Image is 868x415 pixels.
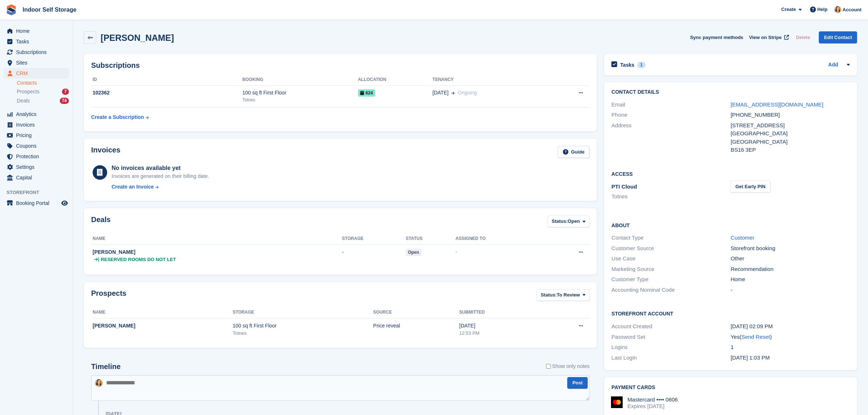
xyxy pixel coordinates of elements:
[627,403,678,410] div: Expires [DATE]
[611,111,731,119] div: Phone
[611,121,731,154] div: Address
[373,322,459,330] div: Price reveal
[60,98,69,104] div: 74
[567,377,588,389] button: Post
[731,101,823,108] a: [EMAIL_ADDRESS][DOMAIN_NAME]
[611,265,731,274] div: Marketing Source
[819,31,857,43] a: Edit Contact
[4,172,69,183] a: menu
[548,216,589,228] button: Status: Open
[16,198,60,208] span: Booking Portal
[611,255,731,263] div: Use Case
[91,61,589,70] h2: Subscriptions
[112,183,154,191] div: Create an Invoice
[242,97,358,103] div: Totnes
[101,33,174,43] h2: [PERSON_NAME]
[611,183,637,190] span: PTI Cloud
[4,151,69,162] a: menu
[4,68,69,78] a: menu
[406,233,456,245] th: Status
[342,233,406,245] th: Storage
[4,141,69,151] a: menu
[91,233,342,245] th: Name
[637,62,646,68] div: 1
[95,379,103,387] img: Emma Higgins
[611,396,623,408] img: Mastercard Logo
[17,97,30,104] span: Deals
[91,307,233,318] th: Name
[611,354,731,362] div: Last Login
[4,26,69,36] a: menu
[740,334,772,340] span: ( )
[834,6,841,13] img: Emma Higgins
[731,255,850,263] div: Other
[17,88,39,95] span: Prospects
[20,4,79,16] a: Indoor Self Storage
[611,170,850,177] h2: Access
[358,89,375,97] span: 624
[17,88,69,96] a: Prospects 7
[817,6,828,13] span: Help
[611,310,850,317] h2: Storefront Account
[611,322,731,331] div: Account Created
[731,333,850,341] div: Yes
[16,26,60,36] span: Home
[112,164,209,172] div: No invoices available yet
[731,111,850,119] div: [PHONE_NUMBER]
[4,36,69,47] a: menu
[16,47,60,57] span: Subscriptions
[611,385,850,391] h2: Payment cards
[233,322,373,330] div: 100 sq ft First Floor
[731,181,770,193] button: Get Early PIN
[242,89,358,97] div: 100 sq ft First Floor
[781,6,796,13] span: Create
[16,130,60,140] span: Pricing
[611,333,731,341] div: Password Set
[101,256,176,263] span: RESERVED ROOMS DO NOT LET
[690,31,743,43] button: Sync payment methods
[552,218,568,225] span: Status:
[16,68,60,78] span: CRM
[541,291,557,299] span: Status:
[537,289,589,301] button: Status: To Review
[458,90,477,96] span: Ongoing
[91,289,126,303] h2: Prospects
[16,58,60,68] span: Sites
[7,189,73,196] span: Storefront
[93,322,233,330] div: [PERSON_NAME]
[16,109,60,119] span: Analytics
[432,74,549,86] th: Tenancy
[731,354,770,361] time: 2025-08-19 12:03:55 UTC
[611,343,731,352] div: Logins
[432,89,448,97] span: [DATE]
[611,286,731,294] div: Accounting Nominal Code
[342,245,406,267] td: -
[627,396,678,403] div: Mastercard •••• 0806
[731,265,850,274] div: Recommendation
[842,6,861,13] span: Account
[91,216,110,229] h2: Deals
[731,234,754,241] a: Customer
[91,110,149,124] a: Create a Subscription
[406,249,421,256] span: open
[731,121,850,130] div: [STREET_ADDRESS]
[4,198,69,208] a: menu
[4,162,69,172] a: menu
[93,248,342,256] div: [PERSON_NAME]
[91,113,144,121] div: Create a Subscription
[62,89,69,95] div: 7
[746,31,790,43] a: View on Stripe
[16,36,60,47] span: Tasks
[611,193,731,201] li: Totnes
[4,58,69,68] a: menu
[456,233,545,245] th: Assigned to
[91,362,121,371] h2: Timeline
[749,34,782,41] span: View on Stripe
[620,62,634,68] h2: Tasks
[112,172,209,180] div: Invoices are generated on their billing date.
[731,286,850,294] div: -
[91,146,120,158] h2: Invoices
[742,334,770,340] a: Send Reset
[60,199,69,207] a: Preview store
[828,61,838,69] a: Add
